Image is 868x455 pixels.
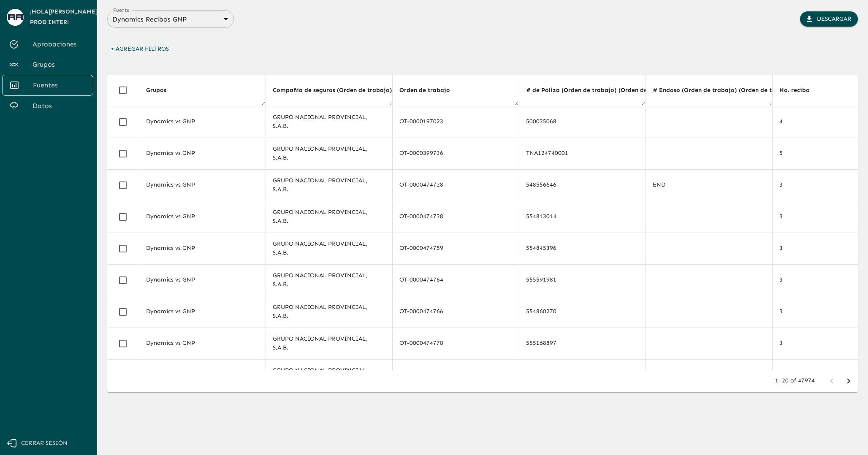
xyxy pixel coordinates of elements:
[21,438,68,449] span: Cerrar sesión
[779,85,821,95] span: No. recibo
[146,339,259,347] div: Dynamics vs GNP
[273,176,385,193] div: GRUPO NACIONAL PROVINCIAL, S.A.B.
[800,11,858,27] button: Descargar
[399,181,512,189] div: OT-0000474728
[526,85,685,95] span: # de Póliza (Orden de trabajo) (Orden de trabajo)
[399,339,512,347] div: OT-0000474770
[399,212,512,221] div: OT-0000474738
[273,145,385,162] div: GRUPO NACIONAL PROVINCIAL, S.A.B.
[273,240,385,257] div: GRUPO NACIONAL PROVINCIAL, S.A.B.
[526,149,639,157] div: TNA124740001
[146,117,259,126] div: Dynamics vs GNP
[526,181,639,189] div: 548556646
[2,96,93,116] a: Datos
[526,244,639,252] div: 554845396
[653,85,805,95] span: # Endoso (Orden de trabajo) (Orden de trabajo)
[2,54,93,75] a: Grupos
[107,41,172,57] button: + Agregar Filtros
[8,14,23,20] img: avatar
[273,366,385,383] div: GRUPO NACIONAL PROVINCIAL, S.A.B.
[273,271,385,288] div: GRUPO NACIONAL PROVINCIAL, S.A.B.
[113,6,130,14] label: Fuente
[33,60,87,70] span: Grupos
[107,13,234,25] div: Dynamics Recibos GNP
[399,244,512,252] div: OT-0000474759
[399,117,512,126] div: OT-0000197023
[146,244,259,252] div: Dynamics vs GNP
[273,208,385,225] div: GRUPO NACIONAL PROVINCIAL, S.A.B.
[146,149,259,157] div: Dynamics vs GNP
[526,276,639,284] div: 555591981
[775,376,815,385] p: 1–20 of 47974
[399,276,512,284] div: OT-0000474764
[526,307,639,316] div: 554860270
[146,181,259,189] div: Dynamics vs GNP
[526,117,639,126] div: 500035068
[399,149,512,157] div: OT-0000399736
[146,85,177,95] span: Grupos
[526,212,639,221] div: 554813014
[273,113,385,130] div: GRUPO NACIONAL PROVINCIAL, S.A.B.
[146,276,259,284] div: Dynamics vs GNP
[399,85,461,95] span: Orden de trabajo
[33,39,87,49] span: Aprobaciones
[273,85,460,95] span: Compañía de seguros (Orden de trabajo) (Orden de trabajo)
[653,181,765,189] div: END
[2,75,93,96] a: Fuentes
[840,373,857,390] button: Go to next page
[33,80,86,90] span: Fuentes
[30,7,98,27] span: ¡Hola [PERSON_NAME] Prod Inter !
[526,339,639,347] div: 555168897
[33,101,87,111] span: Datos
[399,307,512,316] div: OT-0000474766
[273,303,385,320] div: GRUPO NACIONAL PROVINCIAL, S.A.B.
[146,307,259,316] div: Dynamics vs GNP
[273,335,385,352] div: GRUPO NACIONAL PROVINCIAL, S.A.B.
[2,34,93,54] a: Aprobaciones
[146,212,259,221] div: Dynamics vs GNP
